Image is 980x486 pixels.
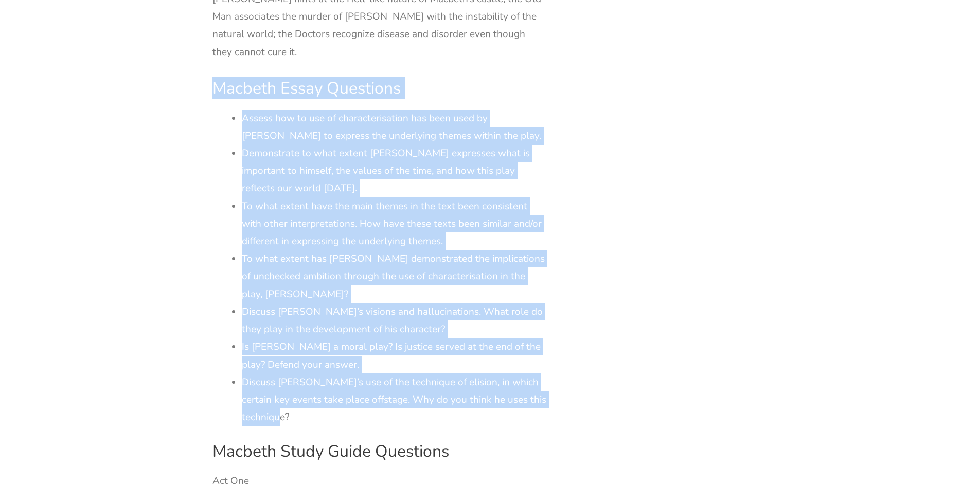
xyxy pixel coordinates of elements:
[212,441,547,462] h2: Macbeth Study Guide Questions
[242,145,547,197] li: Demonstrate to what extent [PERSON_NAME] expresses what is important to himself, the values of th...
[929,437,980,486] div: Chat-Widget
[242,338,547,373] li: Is [PERSON_NAME] a moral play? Is justice served at the end of the play? Defend your answer.
[242,373,547,426] li: Discuss [PERSON_NAME]’s use of the technique of elision, in which certain key events take place o...
[242,250,547,303] li: To what extent has [PERSON_NAME] demonstrated the implications of unchecked ambition through the ...
[242,110,547,145] li: Assess how to use of characterisation has been used by [PERSON_NAME] to express the underlying th...
[242,303,547,338] li: Discuss [PERSON_NAME]’s visions and hallucinations. What role do they play in the development of ...
[929,437,980,486] iframe: Chat Widget
[212,78,547,99] h2: Macbeth Essay Questions
[242,197,547,250] li: To what extent have the main themes in the text been consistent with other interpretations. How h...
